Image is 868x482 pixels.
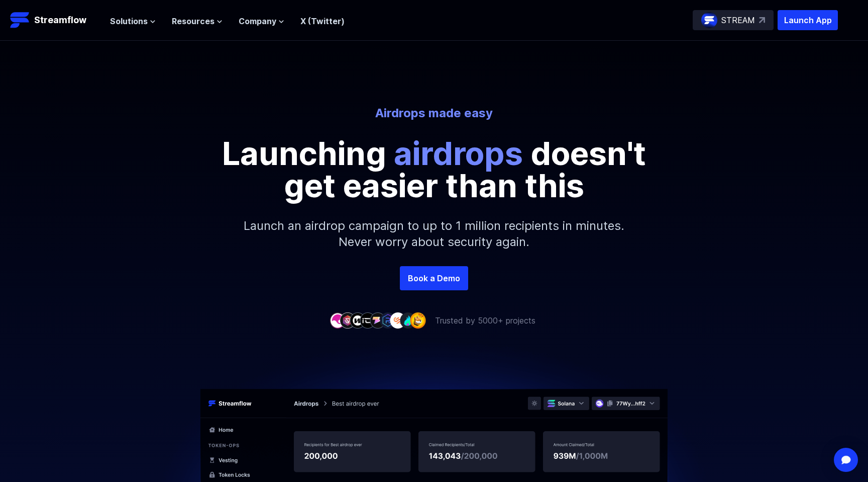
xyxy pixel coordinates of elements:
[330,312,346,328] img: company-1
[380,312,396,328] img: company-6
[10,10,100,30] a: Streamflow
[400,312,416,328] img: company-8
[394,134,523,173] span: airdrops
[10,10,30,30] img: Streamflow Logo
[400,266,468,290] a: Book a Demo
[693,10,774,30] a: STREAM
[218,202,650,266] p: Launch an airdrop campaign to up to 1 million recipients in minutes. Never worry about security a...
[208,137,660,202] p: Launching doesn't get easier than this
[410,312,426,328] img: company-9
[435,314,535,327] p: Trusted by 5000+ projects
[721,14,755,26] p: STREAM
[370,312,386,328] img: company-5
[156,105,712,121] p: Airdrops made easy
[300,16,345,26] a: X (Twitter)
[110,15,148,27] span: Solutions
[34,13,86,27] p: Streamflow
[759,17,765,23] img: top-right-arrow.svg
[172,15,223,27] button: Resources
[390,312,406,328] img: company-7
[110,15,156,27] button: Solutions
[360,312,376,328] img: company-4
[701,12,717,28] img: streamflow-logo-circle.png
[834,448,858,472] div: Open Intercom Messenger
[350,312,366,328] img: company-3
[239,15,284,27] button: Company
[778,10,838,30] button: Launch App
[340,312,356,328] img: company-2
[239,15,276,27] span: Company
[172,15,214,27] span: Resources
